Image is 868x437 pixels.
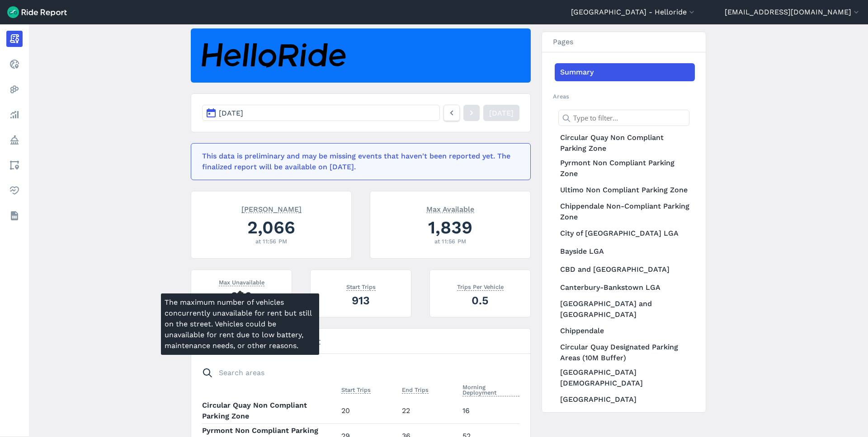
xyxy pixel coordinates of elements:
button: [EMAIL_ADDRESS][DOMAIN_NAME] [725,7,861,18]
a: Chippendale Non-Compliant Parking Zone [555,199,695,224]
a: Chippendale [555,322,695,340]
a: Bayside LGA [555,242,695,260]
span: End Trips [402,385,429,394]
td: 20 [338,399,398,423]
div: 1,839 [381,215,519,240]
a: Circular Quay Designated Parking Areas (10M Buffer) [555,340,695,365]
input: Search areas [197,365,514,381]
span: Morning Deployment [462,382,519,396]
button: Start Trips [341,385,371,395]
button: [DATE] [202,105,440,121]
img: Ride Report [7,6,67,18]
img: HelloRide [202,43,346,68]
td: 16 [459,399,519,423]
button: End Trips [402,385,429,395]
a: Health [6,182,23,199]
a: Forest Lodge Designated Parking Areas [555,409,695,434]
span: Start Trips [341,385,371,394]
a: [GEOGRAPHIC_DATA] and [GEOGRAPHIC_DATA] [555,297,695,322]
a: Pyrmont Non Compliant Parking Zone [555,156,695,181]
a: Analyze [6,107,23,123]
span: Max Available [426,204,474,213]
a: Summary [555,63,695,81]
div: at 1:38 AM [202,301,281,310]
h2: Areas [553,92,695,101]
a: [GEOGRAPHIC_DATA][DEMOGRAPHIC_DATA] [555,365,695,391]
span: Start Trips [346,282,376,291]
a: Ultimo Non Compliant Parking Zone [555,181,695,199]
div: at 11:56 PM [202,237,340,246]
a: Policy [6,132,23,148]
button: [GEOGRAPHIC_DATA] - Helloride [571,7,696,18]
span: Trips Per Vehicle [457,282,504,291]
div: at 11:56 PM [381,237,519,246]
h3: Pages [542,32,706,52]
div: 249 [202,288,281,304]
div: 0.5 [441,293,519,308]
div: 2,066 [202,215,340,240]
a: Datasets [6,208,23,224]
span: Max Unavailable [219,277,264,286]
button: Morning Deployment [462,382,519,398]
a: Heatmaps [6,81,23,98]
a: Circular Quay Non Compliant Parking Zone [555,130,695,156]
input: Type to filter... [558,110,689,126]
a: [GEOGRAPHIC_DATA] [555,391,695,409]
a: City of [GEOGRAPHIC_DATA] LGA [555,224,695,242]
a: Report [6,31,23,47]
div: This data is preliminary and may be missing events that haven't been reported yet. The finalized ... [202,151,514,172]
a: Areas [6,157,23,173]
th: Circular Quay Non Compliant Parking Zone [202,399,338,423]
td: 22 [398,399,459,423]
a: CBD and [GEOGRAPHIC_DATA] [555,260,695,279]
div: 913 [321,293,400,308]
span: [DATE] [219,109,243,117]
a: Canterbury-Bankstown LGA [555,279,695,297]
span: [PERSON_NAME] [241,204,302,213]
h3: Metrics By Area of Interest [191,329,530,354]
a: [DATE] [483,105,519,121]
a: Realtime [6,56,23,72]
